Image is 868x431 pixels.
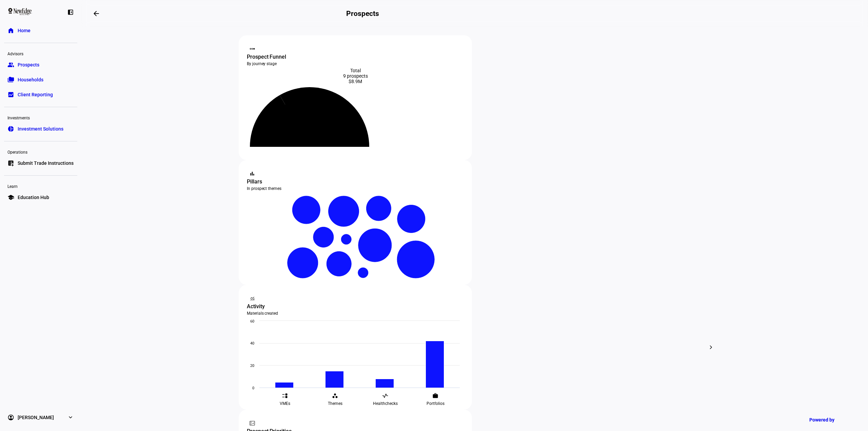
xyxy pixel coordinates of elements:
a: groupProspects [4,58,77,72]
a: bid_landscapeClient Reporting [4,88,77,101]
span: Submit Trade Instructions [18,160,74,166]
div: In prospect themes [247,186,464,191]
mat-icon: fact_check [249,420,256,427]
h2: Prospects [346,9,379,18]
a: folder_copyHouseholds [4,73,77,86]
eth-mat-symbol: account_circle [7,414,14,421]
eth-mat-symbol: school [7,194,14,201]
text: 40 [250,341,254,346]
text: 20 [250,364,254,368]
eth-mat-symbol: folder_copy [7,76,14,83]
a: pie_chartInvestment Solutions [4,122,77,136]
eth-mat-symbol: left_panel_close [67,9,74,16]
a: homeHome [4,24,77,37]
eth-mat-symbol: pie_chart [7,125,14,132]
mat-icon: bar_chart [249,170,256,177]
a: Powered by [806,413,858,426]
div: Investments [4,113,77,122]
div: Learn [4,181,77,191]
text: 0 [252,386,254,390]
div: $8.9M [247,79,464,84]
span: Education Hub [18,194,49,201]
div: 9 prospects [247,73,464,79]
span: Home [18,27,31,34]
text: 60 [250,319,254,324]
div: Activity [247,302,464,311]
mat-icon: monitoring [249,295,256,302]
div: Advisors [4,48,77,58]
span: Investment Solutions [18,125,63,132]
div: Prospect Funnel [247,53,464,61]
eth-mat-symbol: bid_landscape [7,91,14,98]
div: Operations [4,147,77,156]
span: VMEs [280,401,290,406]
span: Prospects [18,61,39,68]
eth-mat-symbol: workspaces [332,393,338,399]
eth-mat-symbol: home [7,27,14,34]
span: Portfolios [427,401,445,406]
eth-mat-symbol: vital_signs [382,393,388,399]
span: Themes [328,401,342,406]
div: Total [247,68,464,73]
div: Pillars [247,178,464,186]
div: Materials created [247,311,464,316]
mat-icon: steppers [249,45,256,52]
eth-mat-symbol: expand_more [67,414,74,421]
mat-icon: chevron_right [707,343,715,351]
span: [PERSON_NAME] [18,414,54,421]
eth-mat-symbol: group [7,61,14,68]
span: Households [18,76,43,83]
eth-mat-symbol: list_alt_add [7,160,14,166]
span: Healthchecks [373,401,398,406]
div: By journey stage [247,61,464,66]
span: Client Reporting [18,91,53,98]
eth-mat-symbol: work [432,393,438,399]
mat-icon: arrow_backwards [92,9,100,18]
eth-mat-symbol: event_list [282,393,288,399]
